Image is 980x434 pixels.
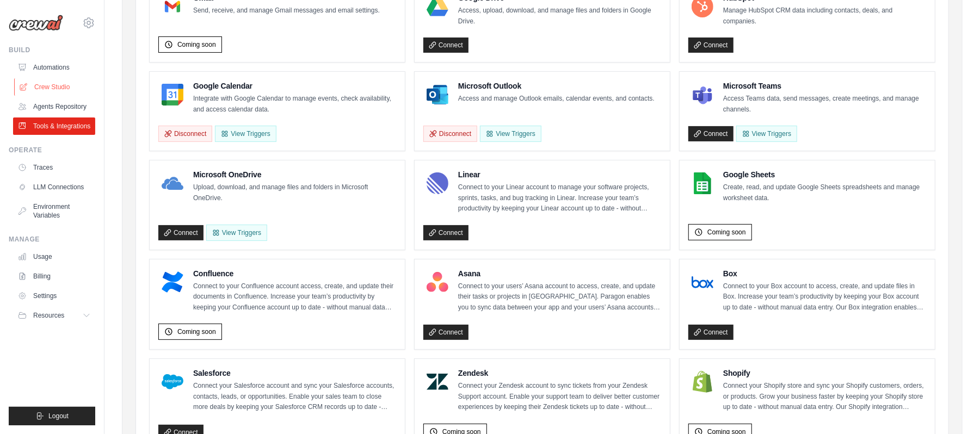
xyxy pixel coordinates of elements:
[723,381,926,413] p: Connect your Shopify store and sync your Shopify customers, orders, or products. Grow your busine...
[688,126,734,141] a: Connect
[458,182,661,214] p: Connect to your Linear account to manage your software projects, sprints, tasks, and bug tracking...
[688,325,734,340] a: Connect
[9,407,95,425] button: Logout
[723,182,926,203] p: Create, read, and update Google Sheets spreadsheets and manage worksheet data.
[193,169,396,180] h4: Microsoft OneDrive
[177,40,216,49] span: Coming soon
[458,381,661,413] p: Connect your Zendesk account to sync tickets from your Zendesk Support account. Enable your suppo...
[9,235,95,244] div: Manage
[193,94,396,115] p: Integrate with Google Calendar to manage events, check availability, and access calendar data.
[458,169,661,180] h4: Linear
[13,248,95,265] a: Usage
[193,381,396,413] p: Connect your Salesforce account and sync your Salesforce accounts, contacts, leads, or opportunit...
[423,325,469,340] a: Connect
[9,15,63,31] img: Logo
[458,368,661,379] h4: Zendesk
[158,225,204,240] a: Connect
[48,412,69,420] span: Logout
[423,38,469,53] a: Connect
[723,94,926,115] p: Access Teams data, send messages, create meetings, and manage channels.
[707,228,746,237] span: Coming soon
[723,268,926,279] h4: Box
[13,307,95,324] button: Resources
[9,46,95,54] div: Build
[723,169,926,180] h4: Google Sheets
[723,5,926,27] p: Manage HubSpot CRM data including contacts, deals, and companies.
[193,281,396,313] p: Connect to your Confluence account access, create, and update their documents in Confluence. Incr...
[458,80,655,91] h4: Microsoft Outlook
[13,268,95,285] a: Billing
[458,268,661,279] h4: Asana
[193,182,396,203] p: Upload, download, and manage files and folders in Microsoft OneDrive.
[13,178,95,196] a: LLM Connections
[458,281,661,313] p: Connect to your users’ Asana account to access, create, and update their tasks or projects in [GE...
[193,80,396,91] h4: Google Calendar
[427,172,448,194] img: Linear Logo
[692,371,713,393] img: Shopify Logo
[13,159,95,176] a: Traces
[162,84,183,106] img: Google Calendar Logo
[423,225,469,240] a: Connect
[9,146,95,154] div: Operate
[458,94,655,104] p: Access and manage Outlook emails, calendar events, and contacts.
[423,126,477,142] button: Disconnect
[177,327,216,336] span: Coming soon
[13,98,95,115] a: Agents Repository
[736,126,797,142] : View Triggers
[723,80,926,91] h4: Microsoft Teams
[427,371,448,393] img: Zendesk Logo
[480,126,541,142] : View Triggers
[723,368,926,379] h4: Shopify
[427,84,448,106] img: Microsoft Outlook Logo
[427,271,448,293] img: Asana Logo
[13,198,95,224] a: Environment Variables
[162,271,183,293] img: Confluence Logo
[692,271,713,293] img: Box Logo
[162,371,183,393] img: Salesforce Logo
[193,268,396,279] h4: Confluence
[193,5,380,16] p: Send, receive, and manage Gmail messages and email settings.
[692,84,713,106] img: Microsoft Teams Logo
[215,126,276,142] button: View Triggers
[688,38,734,53] a: Connect
[206,225,267,241] : View Triggers
[13,117,95,135] a: Tools & Integrations
[158,126,212,142] button: Disconnect
[692,172,713,194] img: Google Sheets Logo
[13,59,95,76] a: Automations
[723,281,926,313] p: Connect to your Box account to access, create, and update files in Box. Increase your team’s prod...
[458,5,661,27] p: Access, upload, download, and manage files and folders in Google Drive.
[14,78,96,96] a: Crew Studio
[193,368,396,379] h4: Salesforce
[162,172,183,194] img: Microsoft OneDrive Logo
[13,287,95,305] a: Settings
[33,311,64,320] span: Resources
